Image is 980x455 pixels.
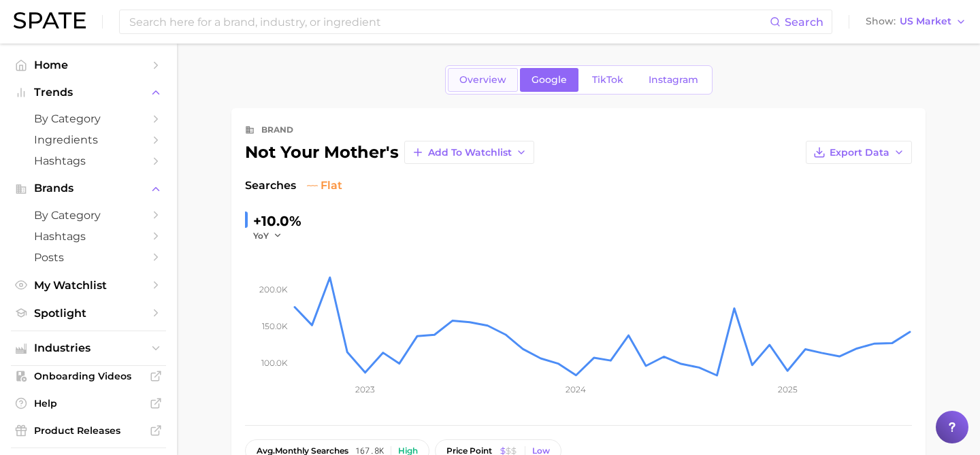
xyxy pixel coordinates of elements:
span: Search [785,16,823,29]
tspan: 2024 [566,384,586,394]
span: Hashtags [34,154,143,167]
a: Spotlight [11,303,166,324]
a: My Watchlist [11,275,166,296]
span: Overview [459,74,506,86]
span: Help [34,397,143,409]
a: Overview [448,68,518,92]
a: Onboarding Videos [11,366,166,386]
span: Trends [34,86,143,99]
a: by Category [11,205,166,226]
img: SPATE [14,12,86,29]
span: Ingredients [34,133,143,146]
span: Spotlight [34,307,143,320]
span: Posts [34,251,143,264]
button: Export Data [806,141,912,164]
a: Product Releases [11,420,166,441]
a: Hashtags [11,226,166,247]
a: Home [11,54,166,75]
span: Product Releases [34,424,143,437]
span: Hashtags [34,230,143,243]
a: Posts [11,247,166,268]
img: flat [307,180,318,191]
span: Instagram [649,74,698,86]
button: YoY [253,230,282,241]
input: Search here for a brand, industry, or ingredient [128,10,770,33]
a: Instagram [637,68,710,92]
span: by Category [34,209,143,222]
span: Industries [34,342,143,354]
a: Help [11,393,166,414]
button: Brands [11,178,166,199]
span: Brands [34,182,143,195]
span: Searches [245,178,296,194]
button: Add to Watchlist [404,141,534,164]
span: Show [866,18,896,25]
span: Home [34,58,143,71]
div: not your mother's [245,144,399,161]
span: flat [307,178,342,194]
tspan: 200.0k [259,284,288,294]
tspan: 150.0k [262,321,288,331]
a: Hashtags [11,150,166,171]
a: Ingredients [11,129,166,150]
a: by Category [11,108,166,129]
span: by Category [34,112,143,125]
span: Export Data [830,147,889,158]
tspan: 2023 [355,384,375,394]
span: Onboarding Videos [34,370,143,382]
a: TikTok [581,68,635,92]
span: Google [532,74,567,86]
button: Industries [11,338,166,358]
span: TikTok [592,74,623,86]
div: +10.0% [253,210,301,232]
span: YoY [253,230,269,241]
tspan: 100.0k [261,358,288,368]
span: My Watchlist [34,279,143,292]
span: Add to Watchlist [428,147,512,158]
div: brand [261,122,293,138]
span: US Market [900,18,951,25]
button: Trends [11,82,166,103]
tspan: 2025 [778,384,798,394]
button: ShowUS Market [862,13,970,31]
a: Google [520,68,578,92]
